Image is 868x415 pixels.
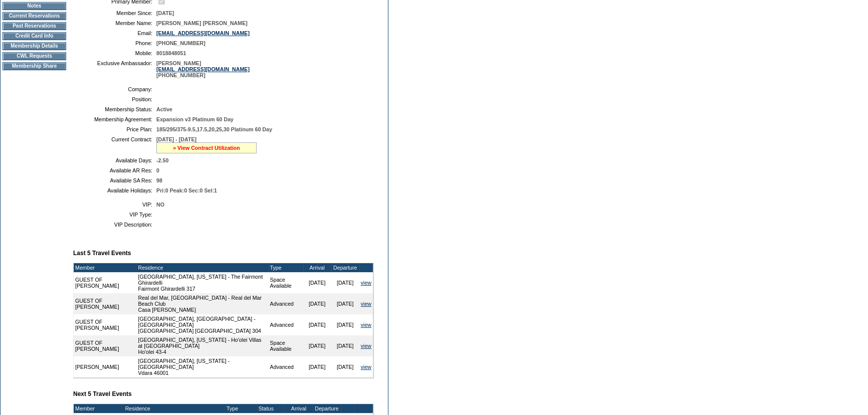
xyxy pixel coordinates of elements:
[156,116,234,122] span: Expansion v3 Platinum 60 Day
[156,201,164,207] span: NO
[77,106,152,112] td: Membership Status:
[269,293,303,314] td: Advanced
[136,293,268,314] td: Real del Mar, [GEOGRAPHIC_DATA] - Real del Mar Beach Club Casa [PERSON_NAME]
[74,356,136,377] td: [PERSON_NAME]
[77,201,152,207] td: VIP:
[361,280,371,286] a: view
[73,250,131,257] b: Last 5 Travel Events
[331,263,359,272] td: Departure
[361,364,371,370] a: view
[269,263,303,272] td: Type
[285,404,313,413] td: Arrival
[74,314,136,335] td: GUEST OF [PERSON_NAME]
[156,20,248,26] span: [PERSON_NAME] [PERSON_NAME]
[361,301,371,307] a: view
[269,335,303,356] td: Space Available
[156,167,159,173] span: 0
[77,212,152,218] td: VIP Type:
[225,404,257,413] td: Type
[331,356,359,377] td: [DATE]
[156,60,250,78] span: [PERSON_NAME] [PHONE_NUMBER]
[361,343,371,349] a: view
[74,335,136,356] td: GUEST OF [PERSON_NAME]
[257,404,285,413] td: Status
[156,50,186,56] span: 8018848051
[3,62,66,70] td: Membership Share
[269,314,303,335] td: Advanced
[77,177,152,183] td: Available SA Res:
[77,10,152,16] td: Member Since:
[269,272,303,293] td: Space Available
[361,322,371,328] a: view
[3,12,66,20] td: Current Reservations
[77,116,152,122] td: Membership Agreement:
[156,157,168,163] span: -2.50
[331,272,359,293] td: [DATE]
[124,404,225,413] td: Residence
[77,40,152,46] td: Phone:
[77,157,152,163] td: Available Days:
[156,106,172,112] span: Active
[74,293,136,314] td: GUEST OF [PERSON_NAME]
[77,187,152,193] td: Available Holidays:
[77,86,152,92] td: Company:
[156,30,250,36] a: [EMAIL_ADDRESS][DOMAIN_NAME]
[74,404,121,413] td: Member
[77,30,152,36] td: Email:
[303,356,331,377] td: [DATE]
[303,263,331,272] td: Arrival
[331,335,359,356] td: [DATE]
[303,314,331,335] td: [DATE]
[73,390,132,397] b: Next 5 Travel Events
[136,356,268,377] td: [GEOGRAPHIC_DATA], [US_STATE] - [GEOGRAPHIC_DATA] Vdara 46001
[3,52,66,60] td: CWL Requests
[74,263,136,272] td: Member
[136,335,268,356] td: [GEOGRAPHIC_DATA], [US_STATE] - Ho'olei Villas at [GEOGRAPHIC_DATA] Ho'olei 43-4
[331,314,359,335] td: [DATE]
[156,10,174,16] span: [DATE]
[136,272,268,293] td: [GEOGRAPHIC_DATA], [US_STATE] - The Fairmont Ghirardelli Fairmont Ghirardelli 317
[156,40,205,46] span: [PHONE_NUMBER]
[156,126,272,132] span: 185/295/375-9.5,17.5,20,25,30 Platinum 60 Day
[3,22,66,30] td: Past Reservations
[77,96,152,102] td: Position:
[3,42,66,50] td: Membership Details
[303,335,331,356] td: [DATE]
[77,20,152,26] td: Member Name:
[77,50,152,56] td: Mobile:
[74,272,136,293] td: GUEST OF [PERSON_NAME]
[136,263,268,272] td: Residence
[3,2,66,10] td: Notes
[3,32,66,40] td: Credit Card Info
[303,272,331,293] td: [DATE]
[156,177,162,183] span: 98
[77,222,152,228] td: VIP Description:
[156,187,217,193] span: Pri:0 Peak:0 Sec:0 Sel:1
[156,66,250,72] a: [EMAIL_ADDRESS][DOMAIN_NAME]
[331,293,359,314] td: [DATE]
[77,126,152,132] td: Price Plan:
[173,145,240,151] a: » View Contract Utilization
[77,136,152,153] td: Current Contract:
[77,167,152,173] td: Available AR Res:
[136,314,268,335] td: [GEOGRAPHIC_DATA], [GEOGRAPHIC_DATA] - [GEOGRAPHIC_DATA] [GEOGRAPHIC_DATA] [GEOGRAPHIC_DATA] 304
[303,293,331,314] td: [DATE]
[269,356,303,377] td: Advanced
[156,136,196,142] span: [DATE] - [DATE]
[77,60,152,78] td: Exclusive Ambassador:
[313,404,341,413] td: Departure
